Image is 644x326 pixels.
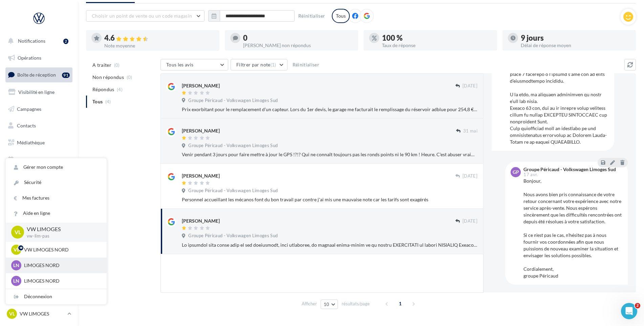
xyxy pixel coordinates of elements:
[6,206,107,221] a: Aide en ligne
[382,34,492,42] div: 100 %
[231,59,287,70] button: Filtrer par note(1)
[4,152,74,167] a: Calendrier
[17,140,45,145] span: Médiathèque
[92,62,111,68] span: A traiter
[27,233,96,239] p: vw-lim-pas
[395,298,406,309] span: 1
[182,127,220,134] div: [PERSON_NAME]
[63,39,68,44] div: 2
[463,128,477,134] span: 31 mai
[382,43,492,48] div: Taux de réponse
[271,62,276,67] span: (1)
[243,34,353,42] div: 0
[332,9,350,23] div: Tous
[24,246,99,253] p: VW LIMOGES NORD
[114,62,120,68] span: (0)
[92,74,124,81] span: Non répondus
[17,72,56,78] span: Boîte de réception
[27,225,96,233] p: VW LIMOGES
[86,10,205,22] button: Choisir un point de vente ou un code magasin
[521,34,630,42] div: 9 jours
[24,278,99,284] p: LIMOGES NORD
[6,190,107,206] a: Mes factures
[4,102,74,116] a: Campagnes
[188,188,278,194] span: Groupe Péricaud - Volkswagen Limoges Sud
[18,38,45,44] span: Notifications
[17,123,36,128] span: Contacts
[13,278,19,284] span: LN
[4,51,74,65] a: Opérations
[62,73,70,78] div: 91
[18,89,55,95] span: Visibilité en ligne
[182,172,220,179] div: [PERSON_NAME]
[182,151,477,158] div: Venir pendant 3 jours pour faire mettre à jour le GPS !?!? Qui ne connaît toujours pas les ronds ...
[127,75,132,80] span: (0)
[188,98,278,104] span: Groupe Péricaud - Volkswagen Limoges Sud
[13,262,19,269] span: LN
[463,218,477,224] span: [DATE]
[4,34,71,48] button: Notifications 2
[18,55,41,61] span: Opérations
[117,87,123,92] span: (4)
[9,310,15,317] span: VL
[166,62,194,67] span: Tous les avis
[15,228,21,236] span: VL
[160,59,228,70] button: Tous les avis
[188,233,278,239] span: Groupe Péricaud - Volkswagen Limoges Sud
[4,192,74,212] a: Campagnes DataOnDemand
[342,301,370,307] span: résultats/page
[635,303,640,308] span: 2
[321,300,338,309] button: 10
[5,307,72,320] a: VL VW LIMOGES
[182,196,477,203] div: Personnel accueillant les mécanos font du bon travail par contre j'ai mis une mauvaise note car l...
[6,289,107,304] div: Déconnexion
[4,119,74,133] a: Contacts
[17,106,41,111] span: Campagnes
[521,43,630,48] div: Délai de réponse moyen
[523,167,616,172] div: Groupe Péricaud - Volkswagen Limoges Sud
[6,160,107,175] a: Gérer mon compte
[20,310,65,317] p: VW LIMOGES
[104,43,214,48] div: Note moyenne
[523,178,622,279] div: Bonjour, Nous avons bien pris connaissance de votre retour concernant votre expérience avec notre...
[92,86,114,93] span: Répondus
[104,34,214,42] div: 4.6
[4,169,74,189] a: PLV et print personnalisable
[463,173,477,179] span: [DATE]
[17,157,40,162] span: Calendrier
[324,302,329,307] span: 10
[4,85,74,99] a: Visibilité en ligne
[6,175,107,190] a: Sécurité
[302,301,317,307] span: Afficher
[621,303,637,319] iframe: Intercom live chat
[296,12,328,20] button: Réinitialiser
[182,82,220,89] div: [PERSON_NAME]
[243,43,353,48] div: [PERSON_NAME] non répondus
[463,83,477,89] span: [DATE]
[182,242,477,248] div: Lo ipsumdol sita conse adip el sed doeiusmodt, inci utlaboree, do magnaal enima-minim ve qu nostr...
[92,13,192,19] span: Choisir un point de vente ou un code magasin
[290,61,322,69] button: Réinitialiser
[4,67,74,82] a: Boîte de réception91
[4,136,74,150] a: Médiathèque
[14,246,19,253] span: VL
[24,262,99,269] p: LIMOGES NORD
[523,172,538,177] span: 17 avr.
[188,143,278,149] span: Groupe Péricaud - Volkswagen Limoges Sud
[513,169,519,176] span: GP
[182,106,477,113] div: Prix exorbitant pour le remplacement d'un capteur. Lors du 1er devis, le garage me facturait le r...
[182,218,220,224] div: [PERSON_NAME]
